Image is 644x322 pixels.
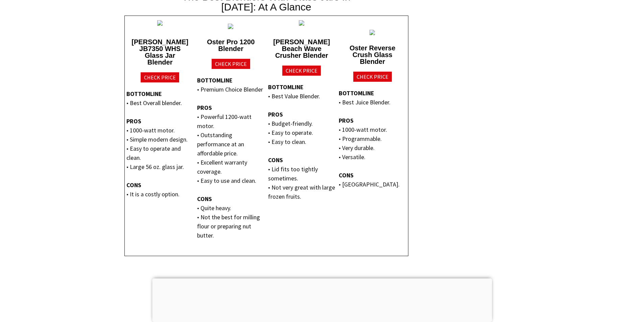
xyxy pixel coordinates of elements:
[141,72,179,82] a: CHECK PRICE
[126,181,141,189] strong: CONS
[197,104,212,112] strong: PROS
[299,20,304,26] img: q
[126,90,162,98] strong: BOTTOMLINE
[268,155,336,201] p: • Lid fits too tightly sometimes. • Not very great with large frozen fruits.
[350,44,396,65] a: Oster Reverse Crush Glass Blender
[282,66,321,76] a: CHECK PRICE
[339,89,374,97] strong: BOTTOMLINE
[197,195,212,203] strong: CONS
[424,10,515,213] iframe: Advertisement
[268,156,283,164] strong: CONS
[152,278,492,320] iframe: Advertisement
[197,194,265,240] p: • Quite heavy. • Not the best for milling flour or preparing nut butter.
[369,30,375,35] img: q
[339,89,406,107] p: • Best Juice Blender.
[126,117,194,171] p: • 1000-watt motor. • Simple modern design. • Easy to operate and clean. • Large 56 oz. glass jar.
[132,38,188,66] a: [PERSON_NAME] JB7350 WHS Glass Jar Blender
[268,83,304,91] strong: BOTTOMLINE
[197,76,233,84] strong: BOTTOMLINE
[228,24,233,29] img: q
[197,76,265,94] p: • Premium Choice Blender
[197,103,265,185] p: • Powerful 1200-watt motor. • Outstanding performance at an affordable price. • Excellent warrant...
[339,171,354,179] strong: CONS
[212,59,250,69] a: CHECK PRICE
[207,38,255,52] a: Oster Pro 1200 Blender
[339,171,406,189] p: • [GEOGRAPHIC_DATA].
[126,180,194,199] p: • It is a costly option.
[126,89,194,107] p: • Best Overall blender.
[273,38,330,59] a: [PERSON_NAME] Beach Wave Crusher Blender
[339,117,354,124] strong: PROS
[268,82,336,101] p: • Best Value Blender.
[268,110,283,118] strong: PROS
[353,72,392,82] a: CHECK PRICE
[126,117,141,125] strong: PROS
[339,116,406,162] p: • 1000-watt motor. • Programmable. • Very durable. • Versatile.
[157,20,163,26] img: q
[268,110,336,146] p: • Budget-friendly. • Easy to operate. • Easy to clean.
